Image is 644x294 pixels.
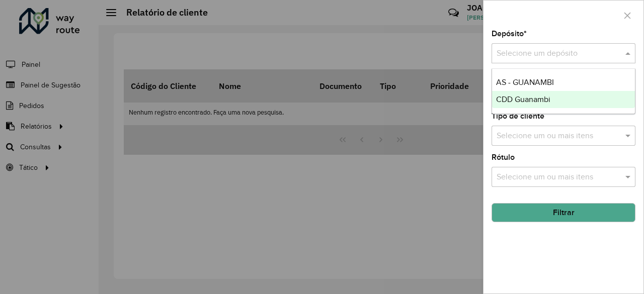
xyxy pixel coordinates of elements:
ng-dropdown-panel: Options list [492,68,636,114]
span: CDD Guanambi [496,95,550,104]
span: AS - GUANAMBI [496,78,554,86]
label: Depósito [492,28,527,40]
button: Filtrar [492,203,635,222]
label: Tipo de cliente [492,110,544,122]
label: Rótulo [492,151,515,163]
